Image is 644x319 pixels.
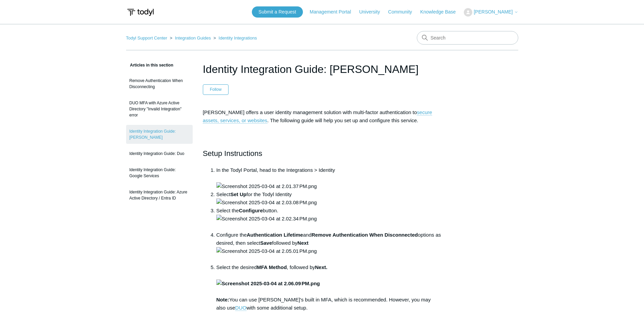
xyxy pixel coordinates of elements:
[420,8,462,16] a: Knowledge Base
[216,182,317,190] img: Screenshot 2025-03-04 at 2.01.37 PM.png
[216,215,317,223] img: Screenshot 2025-03-04 at 2.02.34 PM.png
[464,8,518,17] button: [PERSON_NAME]
[126,6,155,19] img: Todyl Support Center Help Center home page
[203,148,442,159] h2: Setup Instructions
[252,6,303,18] a: Submit a Request
[126,97,193,122] a: DUO MFA with Azure Active Directory "Invalid Integration" error
[247,232,303,238] strong: Authentication Lifetime
[417,31,518,45] input: Search
[126,186,193,205] a: Identity Integration Guide: Azure Active Directory / Entra ID
[257,264,287,270] strong: MFA Method
[216,264,328,286] strong: Next.
[126,74,193,93] a: Remove Authentication When Disconnecting
[168,35,212,41] li: Integration Guides
[230,191,246,197] strong: Set Up
[239,208,263,213] strong: Configure
[126,35,169,41] li: Todyl Support Center
[216,190,442,207] li: Select for the Todyl Identity
[203,108,442,125] p: [PERSON_NAME] offers a user identity management solution with multi-factor authentication to . Th...
[219,35,257,41] a: Identity Integrations
[216,198,317,207] img: Screenshot 2025-03-04 at 2.03.08 PM.png
[126,147,193,160] a: Identity Integration Guide: Duo
[126,163,193,182] a: Identity Integration Guide: Google Services
[203,84,229,95] button: Follow Article
[126,35,167,41] a: Todyl Support Center
[297,240,309,246] strong: Next
[216,207,442,231] li: Select the button.
[235,305,246,311] a: DUO
[216,231,442,263] li: Configure the and options as desired, then select followed by
[310,8,358,16] a: Management Portal
[203,61,442,77] h1: Identity Integration Guide: Todyl
[260,240,272,246] strong: Save
[388,8,419,16] a: Community
[474,9,512,15] span: [PERSON_NAME]
[203,109,432,124] a: secure assets, services, or websites
[216,280,320,288] img: Screenshot 2025-03-04 at 2.06.09 PM.png
[126,125,193,144] a: Identity Integration Guide: [PERSON_NAME]
[359,8,386,16] a: University
[311,232,418,238] strong: Remove Authentication When Disconnected
[212,35,257,41] li: Identity Integrations
[126,63,173,68] span: Articles in this section
[175,35,211,41] a: Integration Guides
[216,166,442,190] li: In the Todyl Portal, head to the Integrations > Identity
[216,247,317,255] img: Screenshot 2025-03-04 at 2.05.01 PM.png
[216,297,229,302] strong: Note:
